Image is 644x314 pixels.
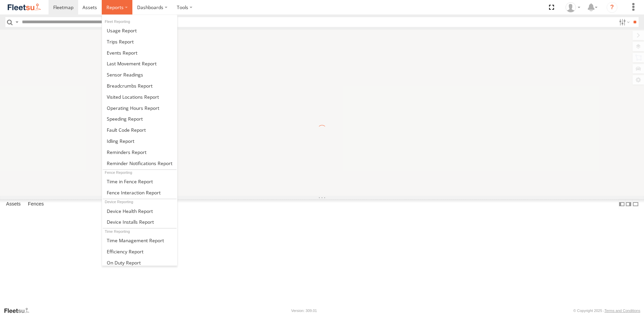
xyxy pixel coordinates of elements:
[618,199,625,209] label: Dock Summary Table to the Left
[102,36,177,47] a: Trips Report
[14,17,20,27] label: Search Query
[102,187,177,198] a: Fence Interaction Report
[102,257,177,268] a: On Duty Report
[616,17,631,27] label: Search Filter Options
[102,47,177,58] a: Full Events Report
[3,199,24,209] label: Assets
[102,25,177,36] a: Usage Report
[102,91,177,102] a: Visited Locations Report
[102,80,177,91] a: Breadcrumbs Report
[563,2,583,12] div: Joy Ramos
[632,199,639,209] label: Hide Summary Table
[102,147,177,158] a: Reminders Report
[102,216,177,227] a: Device Installs Report
[102,235,177,246] a: Time Management Report
[102,158,177,169] a: Service Reminder Notifications Report
[4,307,35,314] a: Visit our Website
[102,102,177,114] a: Asset Operating Hours Report
[102,135,177,147] a: Idling Report
[7,3,42,12] img: fleetsu-logo-horizontal.svg
[102,124,177,135] a: Fault Code Report
[102,113,177,124] a: Fleet Speed Report
[291,309,317,313] div: Version: 309.01
[102,58,177,69] a: Last Movement Report
[102,176,177,187] a: Time in Fences Report
[102,69,177,80] a: Sensor Readings
[25,199,47,209] label: Fences
[102,206,177,217] a: Device Health Report
[605,309,640,313] a: Terms and Conditions
[102,246,177,257] a: Efficiency Report
[625,199,632,209] label: Dock Summary Table to the Right
[607,2,617,13] i: ?
[573,309,640,313] div: © Copyright 2025 -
